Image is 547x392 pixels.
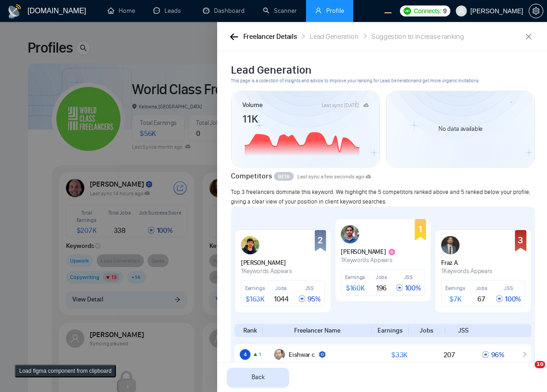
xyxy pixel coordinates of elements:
[310,31,359,43] div: Lead Generation
[238,326,263,335] div: Rank
[241,258,286,268] span: [PERSON_NAME]
[458,8,465,14] span: user
[153,7,185,15] a: messageLeads
[376,274,387,280] span: Jobs
[376,284,387,292] span: 196
[315,7,322,14] span: user
[346,284,365,292] span: $ 160K
[242,100,262,110] article: Volume
[252,372,265,382] span: Back
[231,171,535,182] div: Competitors
[516,361,538,383] iframe: Intercom live chat
[263,326,372,335] div: Freelancer Name
[522,351,528,357] span: right
[7,4,22,19] img: logo
[529,7,543,15] a: setting
[241,236,259,254] img: Fakhar Z.
[404,7,411,15] img: upwork-logo.png
[443,350,455,359] span: 207
[441,236,459,254] img: Fraz A.
[227,368,289,387] button: Back
[203,7,245,15] a: dashboardDashboard
[275,285,287,291] span: Jobs
[504,285,513,291] span: JSS
[274,295,289,303] span: 1044
[372,326,408,335] div: Earnings
[445,326,481,335] div: JSS
[529,4,543,18] button: setting
[409,326,445,335] div: Jobs
[244,352,246,358] span: 4
[242,110,369,123] article: 11K
[449,295,461,303] span: $ 7K
[326,7,344,15] span: Profile
[441,267,492,275] span: 1 Keywords Appears
[535,361,545,368] span: 10
[341,247,386,257] span: [PERSON_NAME]
[441,258,459,268] span: Fraz A.
[274,349,285,360] img: Eishwar c.
[522,33,536,40] span: close
[414,6,441,16] span: Connects:
[322,102,359,108] div: Last sync [DATE]
[278,172,290,181] span: BETA
[231,63,535,77] h2: Lead Generation
[341,225,359,243] img: Ahsan H.
[476,285,487,291] span: Jobs
[372,31,464,43] div: Suggestion to increase ranking
[243,31,297,43] div: Freelancer Details
[289,351,316,359] span: Eishwar c.
[482,350,504,359] span: 96 %
[298,295,321,303] span: 95 %
[246,295,264,303] span: $ 163K
[318,351,326,358] img: top_rated
[231,188,531,205] span: Top 3 freelancers dominate this keyword. We highlight the 5 competitors ranked above and 5 ranked...
[231,77,535,85] span: This page is a collection of insights and advice to improve your ranking for Lead Generation and ...
[317,236,323,245] div: 2
[477,295,485,303] span: 67
[521,29,536,44] button: close
[297,172,371,181] span: Last sync a few seconds ago
[345,274,365,280] span: Earnings
[391,350,407,359] span: $ 33K
[404,274,413,280] span: JSS
[245,285,265,291] span: Earnings
[259,351,261,358] span: 1
[396,284,421,292] span: 100 %
[496,295,521,303] span: 100 %
[108,7,135,15] a: homeHome
[241,267,292,275] span: 1 Keywords Appears
[445,285,465,291] span: Earnings
[443,6,447,16] span: 9
[518,236,523,245] div: 3
[305,285,314,291] span: JSS
[341,256,392,264] span: 1 Keywords Appears
[263,7,297,15] a: searchScanner
[529,7,543,15] span: setting
[301,33,306,39] span: right
[418,225,422,234] div: 1
[388,248,395,256] img: top_rated_plus
[438,126,482,132] article: No data available
[362,33,368,39] span: right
